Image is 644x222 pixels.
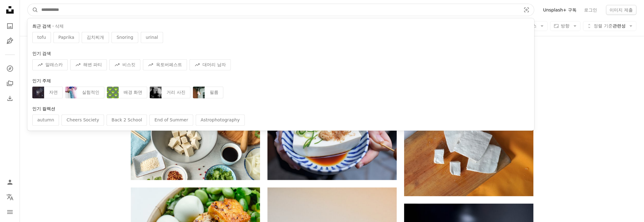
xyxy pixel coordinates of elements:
[44,87,63,98] div: 자연
[58,34,74,41] span: Paprika
[131,134,260,139] a: 음식이 담긴 그릇과 젓가락이 놓인 테이블
[539,5,580,15] a: Unsplash+ 구독
[122,62,135,68] span: 비스킷
[196,115,245,126] div: Astrophotography
[4,176,16,188] a: 로그인 / 가입
[4,62,16,75] a: 탐색
[107,87,119,98] img: premium_vector-1727104187891-9d3ffee9ee70
[267,94,397,180] img: 흰색과 파란색 세라믹 접시에 쌀과 얇게 썬 오이를 들고 있는 사람
[404,129,533,134] a: 도마에 흰색 냅킨
[62,115,104,126] div: Cheers Society
[150,87,162,98] img: premium_photo-1728498509310-23faa8d96510
[32,51,51,56] span: 인기 검색
[561,23,570,28] span: 방향
[4,20,16,32] a: 사진
[32,23,51,29] span: 최근 검색
[119,87,147,98] div: 배경 화면
[65,87,77,98] img: premium_photo-1758726036920-6b93c720289d
[594,23,626,29] span: 관련성
[404,67,533,196] img: 도마에 흰색 냅킨
[583,21,637,31] button: 정렬 기준관련성
[550,21,581,31] button: 방향
[116,34,133,41] span: Snoring
[4,206,16,218] button: 메뉴
[45,62,63,68] span: 알래스카
[28,4,38,16] button: Unsplash 검색
[107,115,147,126] div: Back 2 School
[77,87,104,98] div: 실험적인
[203,62,226,68] span: 대머리 남자
[131,94,260,180] img: 음식이 담긴 그릇과 젓가락이 놓인 테이블
[32,87,44,98] img: photo-1758220824544-08877c5a774b
[205,87,223,98] div: 필름
[32,115,59,126] div: autumn
[4,4,16,17] a: 홈 — Unsplash
[606,5,637,15] button: 이미지 제출
[32,78,51,83] span: 인기 주제
[519,4,534,16] button: 시각적 검색
[594,23,613,28] span: 정렬 기준
[4,191,16,203] button: 언어
[4,77,16,90] a: 컬렉션
[162,87,190,98] div: 거리 사진
[83,62,102,68] span: 해변 파티
[32,106,55,111] span: 인기 컬렉션
[4,35,16,47] a: 일러스트
[4,92,16,105] a: 다운로드 내역
[87,34,104,41] span: 김치찌개
[149,115,193,126] div: End of Summer
[146,34,158,41] span: urinal
[581,5,601,15] a: 로그인
[27,4,534,16] form: 사이트 전체에서 이미지 찾기
[55,23,64,29] button: 삭제
[32,23,529,29] div: ·
[267,134,397,139] a: 흰색과 파란색 세라믹 접시에 쌀과 얇게 썬 오이를 들고 있는 사람
[193,87,205,98] img: premium_photo-1664457241825-600243040ef5
[37,34,46,41] span: tofu
[156,62,182,68] span: 옥토버페스트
